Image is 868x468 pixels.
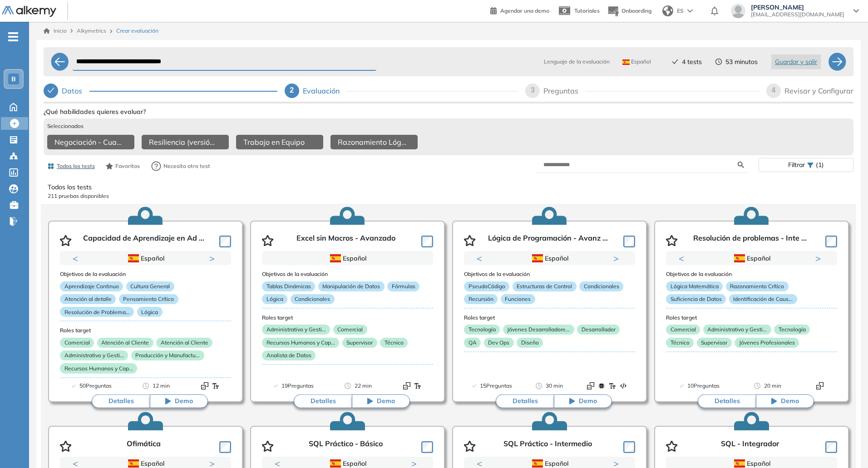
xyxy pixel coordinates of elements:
[554,394,612,408] button: Demo
[60,271,231,277] h3: Objetivos de la evaluación
[741,266,752,267] button: 1
[729,294,797,304] p: Identificación de Caus...
[666,271,837,277] h3: Objetivos de la evaluación
[775,57,817,67] span: Guardar y salir
[503,325,574,335] p: Jóvenes Desarrolladore...
[163,162,210,170] span: Necesito otro test
[212,382,219,389] img: Format test logo
[97,338,153,348] p: Atención al Cliente
[47,87,54,94] span: check
[102,158,143,174] button: Favoritos
[116,27,158,35] span: Crear evaluación
[47,122,84,130] span: Seleccionados
[525,84,759,98] div: 3Preguntas
[815,254,824,263] button: Next
[726,281,789,291] p: Razonamiento Crítico
[666,294,726,304] p: Suficiencia de Datos
[262,338,339,348] p: Recursos Humanos y Cap...
[496,394,554,408] button: Detalles
[403,382,410,389] img: Format test logo
[60,307,134,317] p: Resolución de Problema...
[44,84,277,98] div: Datos
[734,254,745,262] img: ESP
[751,4,844,11] span: [PERSON_NAME]
[513,281,577,291] p: Estructuras de Control
[262,294,287,304] p: Lógica
[622,59,630,65] img: ESP
[574,7,600,14] span: Tutoriales
[60,281,123,291] p: Aprendizaje Continuo
[92,394,150,408] button: Detalles
[201,382,208,389] img: Format test logo
[672,59,678,65] span: check
[60,350,128,360] p: Administrativo y Gesti...
[291,294,335,304] p: Condicionales
[579,397,597,406] span: Demo
[79,381,112,390] span: 50 Preguntas
[490,5,549,15] a: Agendar una demo
[666,315,837,321] h3: Roles target
[150,394,208,408] button: Demo
[62,84,89,98] div: Datos
[83,234,204,247] p: Capacidad de Aprendizaje en Ad ...
[609,382,616,389] img: Format test logo
[500,7,549,14] span: Agendar una demo
[262,315,433,321] h3: Roles target
[517,338,543,348] p: Diseño
[679,254,688,263] button: Previous
[477,254,486,263] button: Previous
[380,338,408,348] p: Técnico
[531,86,535,94] span: 3
[294,394,352,408] button: Detalles
[771,54,821,69] button: Guardar y salir
[607,1,651,21] button: Onboarding
[539,266,550,267] button: 1
[464,281,509,291] p: PseudoCódigo
[477,459,486,468] button: Previous
[816,382,824,389] img: Format test logo
[697,338,732,348] p: Supervisor
[262,281,315,291] p: Tablas Dinámicas
[587,382,594,389] img: Format test logo
[60,327,231,334] h3: Roles target
[44,158,99,174] button: Todos los tests
[131,350,204,360] p: Producción y Manufactu...
[766,84,853,98] div: 4Revisar y Configurar
[115,162,140,170] span: Favoritos
[755,266,763,267] button: 2
[480,381,512,390] span: 15 Preguntas
[697,253,805,263] div: Español
[175,397,193,406] span: Demo
[73,459,82,468] button: Previous
[309,439,383,453] p: SQL Práctico - Básico
[135,266,146,267] button: 1
[484,338,514,348] p: Dev Ops
[772,86,776,94] span: 4
[464,271,635,277] h3: Objetivos de la evaluación
[725,57,758,67] span: 53 minutos
[784,84,853,98] div: Revisar y Configurar
[693,234,807,247] p: Resolución de problemas - Inte ...
[303,84,347,98] div: Evaluación
[666,338,694,348] p: Técnico
[495,253,603,263] div: Español
[816,158,824,172] span: (1)
[8,36,18,38] i: -
[11,75,16,83] span: B
[621,7,651,14] span: Onboarding
[2,6,56,17] img: Logo
[553,266,561,267] button: 2
[464,338,481,348] p: QA
[781,397,799,406] span: Demo
[338,137,407,148] span: Razonamiento Lógico - Intermedio
[44,27,67,35] a: Inicio
[546,381,563,390] span: 30 min
[662,5,673,16] img: world
[262,271,433,277] h3: Objetivos de la evaluación
[734,459,745,468] img: ESP
[77,27,106,34] span: Alkymetrics
[156,338,212,348] p: Atención al Cliente
[281,381,314,390] span: 19 Preguntas
[128,254,139,262] img: ESP
[209,459,218,468] button: Next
